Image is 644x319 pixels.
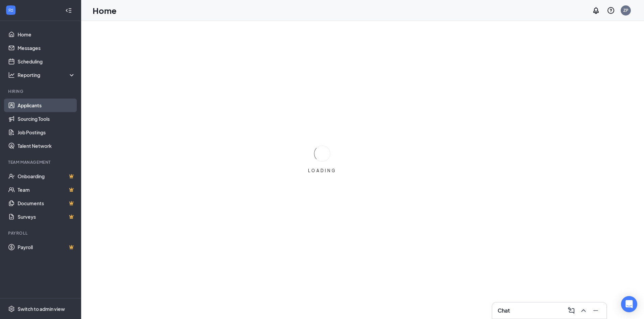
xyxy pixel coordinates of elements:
div: Payroll [8,230,74,236]
svg: Analysis [8,72,15,78]
div: Reporting [18,72,76,78]
a: Sourcing Tools [18,112,75,126]
a: Job Postings [18,126,75,139]
h3: Chat [498,307,510,314]
button: Minimize [590,305,601,316]
svg: Notifications [592,6,600,15]
svg: WorkstreamLogo [7,7,14,14]
svg: ChevronUp [579,307,588,315]
div: Hiring [8,88,74,94]
div: Switch to admin view [18,305,65,312]
div: ZP [623,7,628,13]
a: OnboardingCrown [18,169,75,183]
button: ChevronUp [578,305,589,316]
a: PayrollCrown [18,240,75,254]
a: Applicants [18,99,75,112]
a: Talent Network [18,139,75,153]
h1: Home [93,5,117,16]
div: Open Intercom Messenger [621,296,637,312]
svg: Settings [8,305,15,312]
svg: Collapse [65,7,72,14]
a: DocumentsCrown [18,196,75,210]
div: LOADING [305,168,339,174]
svg: Minimize [592,307,600,315]
a: TeamCrown [18,183,75,196]
a: Scheduling [18,55,75,68]
svg: QuestionInfo [607,6,615,15]
button: ComposeMessage [566,305,577,316]
a: SurveysCrown [18,210,75,223]
a: Messages [18,41,75,55]
div: Team Management [8,159,74,165]
svg: ComposeMessage [567,307,575,315]
a: Home [18,28,75,41]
